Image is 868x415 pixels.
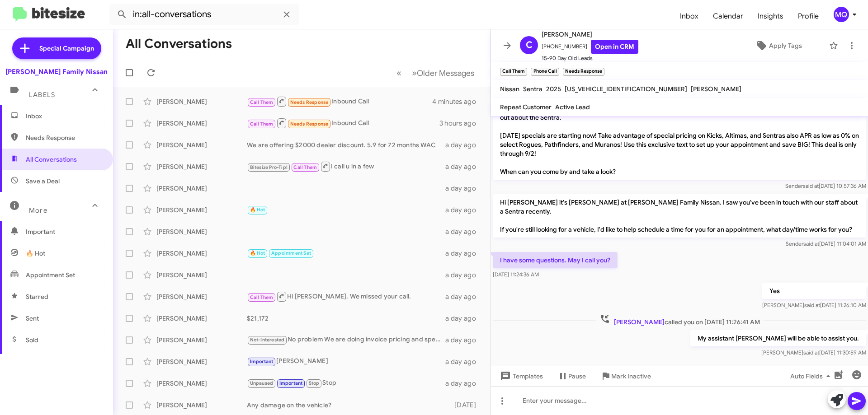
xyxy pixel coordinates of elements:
div: Inbound Call [247,96,432,107]
button: Mark Inactive [593,368,658,384]
span: Nissan [500,85,519,93]
div: Hi [PERSON_NAME]. We missed your call. [247,291,445,302]
span: Call Them [250,294,274,300]
a: Open in CRM [591,40,638,54]
span: C [526,38,533,52]
div: [PERSON_NAME] [156,249,247,258]
div: 4 minutes ago [432,97,483,106]
a: Profile [791,3,826,29]
span: Sold [26,336,38,345]
p: My assistant [PERSON_NAME] will be able to assist you. [690,330,866,346]
small: Call Them [500,68,527,76]
span: Special Campaign [39,44,94,53]
div: I call u in a few [247,161,445,172]
div: $21,172 [247,314,445,323]
div: [PERSON_NAME] [156,379,247,388]
div: [PERSON_NAME] [156,314,247,323]
span: Needs Response [290,121,329,127]
span: 15-90 Day Old Leads [542,54,638,63]
span: [PERSON_NAME] [DATE] 11:26:10 AM [762,302,866,308]
span: [PERSON_NAME] [DATE] 11:30:59 AM [761,349,866,356]
div: a day ago [445,249,483,258]
span: Sentra [523,85,542,93]
div: [PERSON_NAME] [156,162,247,171]
span: 🔥 Hot [250,207,265,213]
div: [PERSON_NAME] [156,270,247,280]
div: [DATE] [450,401,483,410]
span: Labels [29,91,55,99]
div: a day ago [445,379,483,388]
div: [PERSON_NAME] [156,227,247,236]
div: Inbound Call [247,117,439,129]
a: Special Campaign [12,37,101,59]
div: We are offering $2000 dealer discount. 5.9 for 72 months WAC [247,140,445,149]
span: Important [26,227,103,236]
span: Stop [309,380,320,386]
p: I have some questions. May I call you? [493,252,618,268]
span: Repeat Customer [500,103,552,111]
span: said at [804,302,820,308]
span: [PERSON_NAME] [691,85,741,93]
span: Apply Tags [769,37,802,54]
span: Bitesize Pro-Tip! [250,164,288,170]
span: [US_VEHICLE_IDENTIFICATION_NUMBER] [565,85,687,93]
a: Insights [750,3,791,29]
p: Hi [PERSON_NAME], it’s [PERSON_NAME], General Manager at [PERSON_NAME] Family Nissan. Thanks agai... [493,100,866,180]
div: a day ago [445,162,483,171]
span: All Conversations [26,155,77,164]
div: [PERSON_NAME] [156,292,247,301]
span: Older Messages [417,68,474,78]
span: Call Them [250,121,274,127]
span: Important [250,359,274,364]
span: Call Them [293,164,317,170]
div: [PERSON_NAME] [156,336,247,345]
div: [PERSON_NAME] [156,97,247,106]
span: More [29,206,47,214]
span: [PERSON_NAME] [542,29,638,40]
button: Previous [391,64,407,82]
button: Templates [491,368,550,384]
span: [PERSON_NAME] [614,318,665,326]
input: Search [109,4,299,25]
span: Save a Deal [26,177,60,186]
nav: Page navigation example [392,64,480,82]
div: Any damage on the vehicle? [247,401,450,410]
span: [PHONE_NUMBER] [542,40,638,54]
span: Auto Fields [790,368,834,384]
p: Yes [762,283,866,299]
div: a day ago [445,140,483,149]
div: a day ago [445,357,483,366]
span: Sender [DATE] 11:04:01 AM [786,240,866,247]
div: a day ago [445,270,483,280]
span: « [396,67,401,79]
span: Call Them [250,99,274,105]
small: Needs Response [563,68,604,76]
p: Hi [PERSON_NAME] it's [PERSON_NAME] at [PERSON_NAME] Family Nissan. I saw you've been in touch wi... [493,194,866,238]
span: Appointment Set [26,270,75,280]
span: 🔥 Hot [26,249,45,258]
span: Important [279,380,303,386]
div: [PERSON_NAME] [247,356,445,367]
span: Templates [498,368,543,384]
span: Inbox [26,112,103,121]
span: Inbox [673,3,706,29]
span: said at [803,182,819,189]
button: Pause [550,368,593,384]
span: Needs Response [290,99,329,105]
div: [PERSON_NAME] [156,205,247,214]
div: [PERSON_NAME] [156,140,247,149]
button: Apply Tags [732,37,825,54]
span: Sender [DATE] 10:57:36 AM [785,182,866,189]
span: Unpaused [250,380,274,386]
small: Phone Call [531,68,559,76]
div: a day ago [445,184,483,193]
button: MQ [826,7,858,22]
span: [DATE] 11:24:36 AM [493,271,539,278]
div: [PERSON_NAME] [156,357,247,366]
div: [PERSON_NAME] [156,184,247,193]
div: 3 hours ago [439,119,483,128]
a: Calendar [706,3,750,29]
div: a day ago [445,292,483,301]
